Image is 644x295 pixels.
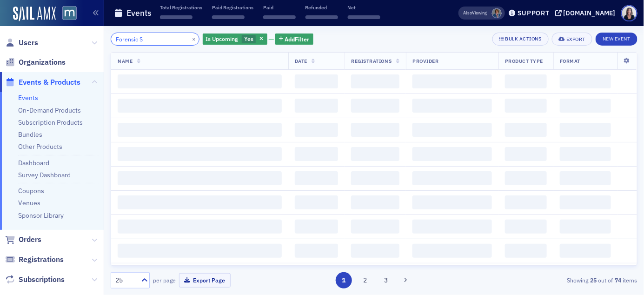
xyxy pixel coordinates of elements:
span: Provider [412,58,438,64]
span: Yes [244,35,253,42]
span: ‌ [412,195,492,209]
span: ‌ [560,147,611,161]
a: Bundles [18,130,42,139]
span: ‌ [295,195,339,209]
button: Export Page [179,273,231,288]
span: ‌ [505,123,547,137]
button: AddFilter [275,34,313,45]
span: ‌ [505,220,547,234]
a: Venues [18,199,40,207]
a: Organizations [5,57,66,67]
span: Subscriptions [19,275,65,285]
span: ‌ [118,171,282,185]
span: ‌ [412,99,492,113]
span: ‌ [505,244,547,258]
span: ‌ [560,220,611,234]
span: ‌ [348,15,380,19]
span: Chris Dougherty [492,8,502,18]
span: Is Upcoming [206,35,239,42]
p: Paid Registrations [212,4,253,11]
a: Sponsor Library [18,211,64,220]
a: Other Products [18,142,62,151]
span: ‌ [118,123,282,137]
p: Total Registrations [160,4,202,11]
span: ‌ [160,15,193,19]
p: Net [348,4,380,11]
span: ‌ [305,15,338,19]
span: ‌ [263,15,296,19]
button: [DOMAIN_NAME] [555,10,619,16]
span: Organizations [19,57,66,67]
span: ‌ [118,147,282,161]
span: ‌ [505,195,547,209]
div: Support [518,9,550,17]
a: Coupons [18,187,44,195]
span: Users [19,38,38,48]
span: ‌ [412,123,492,137]
img: SailAMX [62,6,77,20]
a: Users [5,38,38,48]
span: ‌ [412,220,492,234]
button: New Event [596,33,637,46]
a: View Homepage [56,6,77,22]
span: ‌ [295,220,339,234]
div: 25 [115,275,136,285]
strong: 74 [613,276,623,284]
button: × [190,34,198,43]
span: ‌ [351,195,399,209]
span: ‌ [560,99,611,113]
a: Events & Products [5,77,80,87]
a: Orders [5,235,41,245]
span: ‌ [295,74,339,88]
span: ‌ [295,244,339,258]
span: Date [295,58,307,64]
p: Refunded [305,4,338,11]
span: ‌ [118,220,282,234]
span: Events & Products [19,77,80,87]
button: 2 [357,272,373,288]
span: Registrations [351,58,392,64]
button: 3 [378,272,394,288]
button: Export [552,33,592,46]
span: ‌ [351,74,399,88]
div: Yes [203,34,267,45]
img: SailAMX [13,7,56,21]
span: ‌ [560,195,611,209]
a: Registrations [5,255,64,265]
a: Dashboard [18,159,49,167]
span: ‌ [118,74,282,88]
span: ‌ [412,244,492,258]
div: Export [566,37,585,42]
span: ‌ [560,171,611,185]
span: ‌ [560,244,611,258]
span: ‌ [560,74,611,88]
div: [DOMAIN_NAME] [564,9,616,17]
span: Name [118,58,133,64]
div: Showing out of items [468,276,637,284]
button: 1 [336,272,352,288]
div: Bulk Actions [505,36,542,41]
span: ‌ [351,123,399,137]
a: Survey Dashboard [18,171,71,179]
span: Add Filter [285,35,310,43]
span: ‌ [295,99,339,113]
span: ‌ [505,99,547,113]
span: Viewing [464,10,487,16]
p: Paid [263,4,296,11]
span: ‌ [351,147,399,161]
label: per page [153,276,176,284]
span: ‌ [118,244,282,258]
span: ‌ [412,74,492,88]
span: ‌ [118,195,282,209]
span: ‌ [560,123,611,137]
a: Events [18,94,38,102]
input: Search… [111,33,199,46]
span: ‌ [118,99,282,113]
button: Bulk Actions [492,33,549,46]
span: ‌ [505,147,547,161]
div: Also [464,10,472,16]
a: Subscription Products [18,118,83,127]
span: Registrations [19,255,64,265]
span: ‌ [295,171,339,185]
